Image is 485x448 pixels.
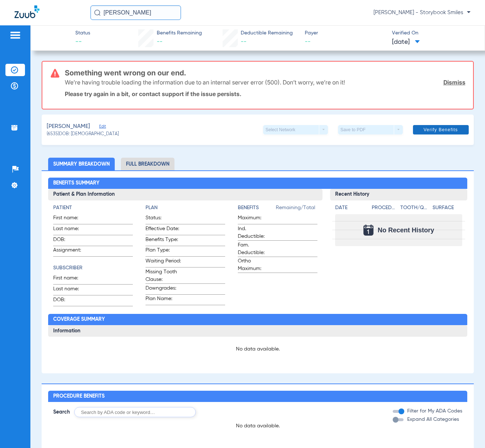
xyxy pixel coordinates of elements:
p: No data available. [48,422,467,430]
span: Benefits Remaining [157,29,202,37]
app-breakdown-title: Tooth/Quad [400,204,430,214]
p: Please try again in a bit, or contact support if the issue persists. [65,90,465,98]
h4: Surface [433,204,462,212]
span: Fam. Deductible: [238,241,273,257]
li: Full Breakdown [121,158,174,170]
span: Maximum: [238,214,273,224]
img: Calendar [363,225,374,236]
span: DOB: [53,236,89,246]
li: Summary Breakdown [48,158,115,170]
img: hamburger-icon [9,31,21,40]
span: Search [53,408,70,416]
span: Status [75,29,90,37]
h2: Benefits Summary [48,178,467,189]
span: Verified On [392,29,473,37]
h4: Benefits [238,204,276,212]
app-breakdown-title: Date [335,204,366,214]
span: Benefits Type: [145,236,181,246]
h3: Recent History [330,189,467,200]
span: Plan Name: [145,295,181,305]
app-breakdown-title: Procedure [372,204,398,214]
h4: Patient [53,204,133,212]
button: Verify Benefits [413,125,469,134]
img: Zuub Logo [14,5,39,18]
span: Verify Benefits [423,127,458,133]
span: Assignment: [53,246,89,256]
span: [PERSON_NAME] - Storybook Smiles [374,9,471,16]
span: Effective Date: [145,225,181,235]
span: Plan Type: [145,246,181,256]
span: -- [157,39,163,45]
h4: Plan [145,204,225,212]
span: Last name: [53,285,89,295]
span: Waiting Period: [145,257,181,267]
h4: Procedure [372,204,398,212]
span: Missing Tooth Clause: [145,268,181,283]
app-breakdown-title: Surface [433,204,462,214]
label: Filter for My ADA Codes [406,407,462,415]
span: Remaining/Total [276,204,317,214]
span: Edit [99,124,106,131]
span: Downgrades: [145,285,181,294]
span: Deductible Remaining [241,29,293,37]
span: -- [75,37,90,46]
h4: Subscriber [53,264,133,272]
span: -- [305,37,386,46]
img: error-icon [51,69,59,78]
span: First name: [53,214,89,224]
input: Search by ADA code or keyword… [74,407,196,417]
img: Search Icon [94,9,101,16]
h4: Date [335,204,366,212]
span: Ortho Maximum: [238,257,273,273]
span: Last name: [53,225,89,235]
span: [PERSON_NAME] [47,122,90,131]
h3: Patient & Plan Information [48,189,322,200]
h2: Procedure Benefits [48,391,467,402]
span: First name: [53,274,89,284]
h3: Information [48,325,467,337]
span: Status: [145,214,181,224]
span: Payer [305,29,386,37]
span: [DATE] [392,38,420,47]
h3: Something went wrong on our end. [65,69,465,76]
a: Dismiss [443,79,465,86]
h2: Coverage Summary [48,314,467,325]
iframe: Chat Widget [449,413,485,448]
h4: Tooth/Quad [400,204,430,212]
span: No Recent History [378,227,434,234]
span: -- [241,39,246,45]
p: We’re having trouble loading the information due to an internal server error (500). Don’t worry, ... [65,79,345,86]
app-breakdown-title: Benefits [238,204,276,214]
span: Ind. Deductible: [238,225,273,240]
p: No data available. [53,345,462,353]
span: Expand All Categories [407,417,459,422]
span: DOB: [53,296,89,306]
input: Search for patients [90,5,181,20]
span: (6535) DOB: [DEMOGRAPHIC_DATA] [47,131,119,138]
